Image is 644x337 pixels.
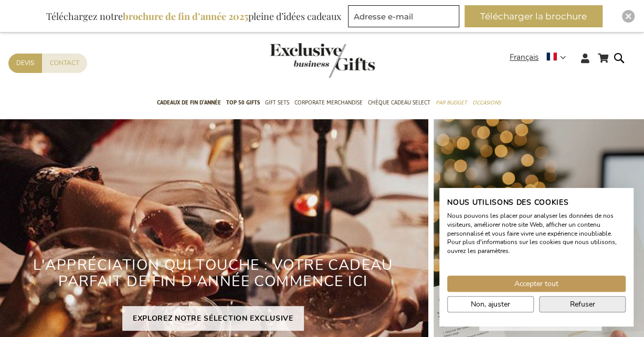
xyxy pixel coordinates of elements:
[123,10,248,23] b: brochure de fin d’année 2025
[270,43,375,78] img: Exclusive Business gifts logo
[42,54,87,73] a: Contact
[447,276,626,292] button: Accepter tous les cookies
[514,278,558,289] span: Accepter tout
[622,10,635,23] div: Close
[348,5,462,30] form: marketing offers and promotions
[539,296,626,312] button: Refuser tous les cookies
[294,97,363,108] span: Corporate Merchandise
[368,97,430,108] span: Chèque Cadeau Select
[447,212,626,256] p: Nous pouvons les placer pour analyser les données de nos visiteurs, améliorer notre site Web, aff...
[265,97,289,108] span: Gift Sets
[471,299,510,310] span: Non, ajuster
[41,5,346,27] div: Téléchargez notre pleine d’idées cadeaux
[510,51,573,64] div: Français
[122,306,304,331] a: EXPLOREZ NOTRE SÉLECTION EXCLUSIVE
[447,296,534,312] button: Ajustez les préférences de cookie
[464,5,603,27] button: Télécharger la brochure
[157,97,221,108] span: Cadeaux de fin d’année
[226,97,260,108] span: TOP 50 Gifts
[625,13,631,19] img: Close
[348,5,459,27] input: Adresse e-mail
[472,97,501,108] span: Occasions
[447,198,626,207] h2: Nous utilisons des cookies
[510,51,539,64] span: Français
[436,97,467,108] span: Par budget
[8,54,42,73] a: Devis
[270,43,322,78] a: store logo
[570,299,595,310] span: Refuser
